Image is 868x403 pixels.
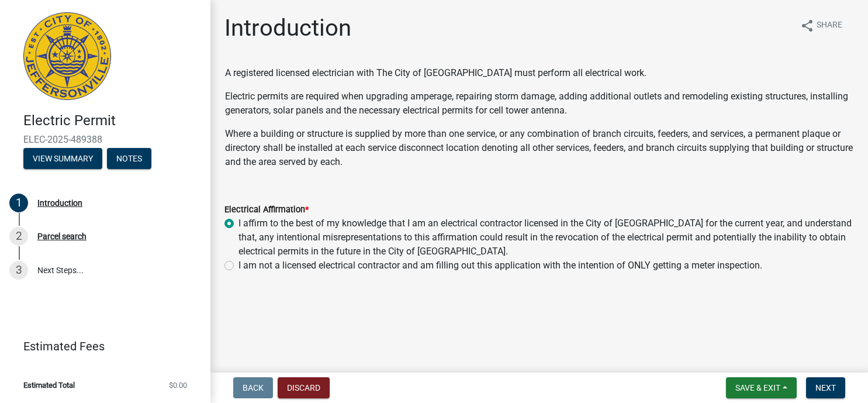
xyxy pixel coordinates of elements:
[800,19,814,33] i: share
[278,377,330,398] button: Discard
[243,383,264,392] span: Back
[238,216,854,259] label: I affirm to the best of my knowledge that I am an electrical contractor licensed in the City of [...
[23,112,201,129] h4: Electric Permit
[9,194,28,212] div: 1
[806,377,845,398] button: Next
[815,383,836,392] span: Next
[9,227,28,246] div: 2
[9,335,192,358] a: Estimated Fees
[224,206,309,214] label: Electrical Affirmation
[107,154,151,164] wm-modal-confirm: Notes
[817,19,842,33] span: Share
[735,383,780,392] span: Save & Exit
[23,134,187,145] span: ELEC-2025-489388
[107,148,151,169] button: Notes
[169,381,187,389] span: $0.00
[23,12,111,100] img: City of Jeffersonville, Indiana
[225,89,853,118] p: Electric permits are required when upgrading amperage, repairing storm damage, adding additional ...
[225,127,853,169] p: Where a building or structure is supplied by more than one service, or any combination of branch ...
[23,148,102,169] button: View Summary
[233,377,273,398] button: Back
[23,381,75,389] span: Estimated Total
[225,66,853,80] p: A registered licensed electrician with The City of [GEOGRAPHIC_DATA] must perform all electrical ...
[37,232,87,240] div: Parcel search
[23,154,102,164] wm-modal-confirm: Summary
[37,199,82,207] div: Introduction
[791,14,852,37] button: shareShare
[238,259,762,273] label: I am not a licensed electrical contractor and am filling out this application with the intention ...
[224,14,351,42] h1: Introduction
[9,261,28,280] div: 3
[726,377,797,398] button: Save & Exit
